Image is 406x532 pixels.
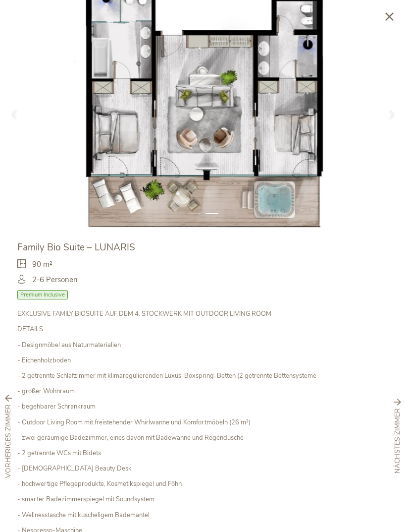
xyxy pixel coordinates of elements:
span: 90 m² [32,259,52,270]
p: - großer Wohnraum [17,387,389,396]
p: - zwei geräumige Badezimmer, eines davon mit Badewanne und Regendusche [17,433,389,442]
p: - 2 getrennte Schlafzimmer mit klimaregulierenden Luxus-Boxspring-Betten (2 getrennte Bettensysteme [17,371,389,380]
p: - 2 getrennte WCs mit Bidets [17,449,389,458]
p: - hochwertige Pflegeprodukte, Kosmetikspiegel und Föhn [17,479,389,488]
p: - Wellnesstasche mit kuscheligem Bademantel [17,511,389,520]
p: - [DEMOGRAPHIC_DATA] Beauty Desk [17,464,389,473]
p: EXKLUSIVE FAMILY BIOSUITE AUF DEM 4. STOCKWERK MIT OUTDOOR LIVING ROOM [17,309,389,318]
p: - smarter Badezimmerspiegel mit Soundsystem [17,495,389,504]
p: - Designmöbel aus Naturmaterialien [17,341,389,350]
p: - begehbarer Schrankraum [17,402,389,411]
span: vorheriges Zimmer [3,404,13,478]
p: DETAILS [17,325,389,334]
span: Family Bio Suite – LUNARIS [17,241,135,254]
span: nächstes Zimmer [393,408,403,473]
span: Premium Inclusive [17,290,68,299]
p: - Outdoor Living Room mit freistehender Whirlwanne und Komfortmöbeln (26 m²) [17,418,389,427]
span: 2-6 Personen [32,275,78,285]
p: - Eichenholzboden [17,356,389,365]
